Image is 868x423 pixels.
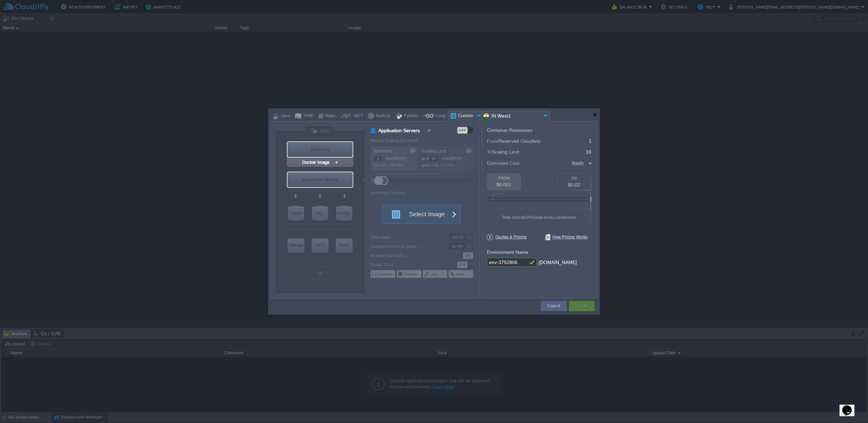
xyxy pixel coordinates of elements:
[374,111,391,121] div: Node.js
[336,206,352,221] div: NoSQL
[351,111,363,121] div: .NET
[336,239,353,253] div: Build Node
[336,239,353,252] div: Build
[548,303,560,310] button: Cancel
[288,239,304,253] div: Storage Containers
[387,205,448,224] button: Select Image
[312,239,329,253] div: Elastic VPS
[487,128,532,133] div: Container Resources
[288,266,353,280] div: Create New Layer
[537,258,577,267] div: .[DOMAIN_NAME]
[288,142,353,157] div: Balancing
[402,111,418,121] div: Python
[278,111,290,121] div: Java
[288,206,304,221] div: Cache
[487,234,527,240] span: Quotas & Pricing
[434,111,445,121] div: Lang
[302,111,314,121] div: PHP
[312,206,328,221] div: SQL
[456,111,476,121] div: Custom
[288,142,353,157] div: Load Balancer
[336,206,352,221] div: NoSQL Databases
[323,111,336,121] div: Ruby
[487,249,528,255] label: Environment Name
[840,396,861,416] iframe: chat widget
[312,239,329,252] div: VPS
[288,239,304,252] div: Storage
[312,206,328,221] div: SQL Databases
[546,234,588,240] span: How Pricing Works
[576,303,588,310] button: Create
[457,127,468,134] div: OFF
[288,172,353,187] div: Application Servers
